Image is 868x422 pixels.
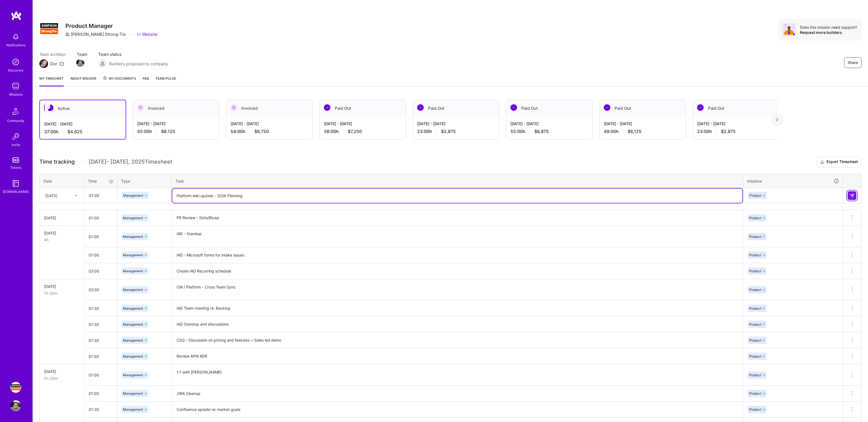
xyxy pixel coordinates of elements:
span: Team [77,51,87,57]
span: Product [749,235,761,239]
div: Invoiced [226,100,312,116]
div: 4h [44,237,80,243]
img: discovery [10,57,21,67]
textarea: Confluence update re: market goals [172,402,742,417]
span: Team architect [39,51,66,57]
a: Team Member Avatar [77,58,84,67]
span: Product [749,216,761,220]
img: Team Architect [39,59,48,68]
span: Product [749,338,761,342]
div: [DATE] [45,193,58,198]
input: HH:MM [84,402,117,417]
div: 55:00 h [510,129,588,134]
button: Share [844,57,861,68]
textarea: IAD Standup and discussions [172,317,742,332]
div: [DATE] [44,284,80,289]
img: Avatar [783,23,796,36]
span: Management [123,373,143,377]
img: Community [9,105,22,118]
div: Paid Out [506,100,592,116]
textarea: 1:1 with [PERSON_NAME] [172,365,742,385]
img: Invoiced [137,104,144,111]
th: Date [40,174,84,188]
span: Management [123,216,143,220]
a: Simpson Strong-Tie: Product Manager [9,382,23,393]
div: [DATE] - [DATE] [417,121,495,126]
span: My Documents [103,76,136,82]
textarea: Platform wiki update - 2026 Planning [172,189,742,203]
textarea: PR Review - Slots/Bicep [172,210,742,225]
div: Missions [9,92,23,97]
img: Paid Out [324,104,330,111]
span: Product [749,193,761,197]
input: HH:MM [84,229,117,244]
span: [DATE] - [DATE] , 2025 Timesheet [89,158,172,165]
div: 58:00 h [324,129,401,134]
span: Management [123,253,143,257]
div: 23:00 h [697,129,775,134]
th: Type [117,174,172,188]
textarea: CM / Platform - Cross Team Sync [172,280,742,300]
span: $4,625 [68,129,82,135]
a: About Mission [70,76,96,86]
a: My Documents [103,76,136,86]
div: [DOMAIN_NAME] [3,189,29,194]
i: icon Chevron [75,194,78,197]
textarea: JIRA Cleanup [172,386,742,401]
div: 65:00 h [137,129,215,134]
textarea: IAD - Microsoft forms for intake issues [172,248,742,263]
div: [DATE] - [DATE] [324,121,401,126]
span: Management [123,407,143,411]
div: Paid Out [599,100,686,116]
span: $6,125 [628,129,642,134]
span: $8,125 [161,129,175,134]
a: FAQ [143,76,149,86]
div: [DATE] - [DATE] [137,121,215,126]
input: HH:MM [84,211,117,225]
div: Notifications [6,42,25,48]
div: Invoiced [133,100,219,116]
span: $7,250 [348,129,362,134]
img: Builders proposed to company [98,59,107,68]
div: 5h 30m [44,375,80,381]
img: guide book [10,178,21,189]
img: Paid Out [510,104,517,111]
div: 37:00 h [44,129,121,135]
img: Submit [850,193,854,198]
div: Request more builders [800,30,857,35]
a: User Avatar [9,400,23,411]
span: Product [749,391,761,395]
span: $6,875 [534,129,549,134]
div: [DATE] [44,369,80,374]
div: Paid Out [413,100,499,116]
img: right [776,118,778,122]
div: [PERSON_NAME] Strong-Tie [65,31,126,37]
div: Discovery [8,67,24,73]
a: Team Pulse [155,76,176,86]
input: HH:MM [85,188,117,203]
span: $6,750 [254,129,269,134]
i: icon Mail [59,61,64,66]
span: Product [749,253,761,257]
span: Management [123,338,143,342]
img: bell [10,31,21,42]
img: Paid Out [604,104,610,111]
input: HH:MM [84,317,117,332]
textarea: CSQ - Discussion on pricing and features + Sales led demo [172,333,742,348]
span: Product [749,354,761,358]
span: Product [749,269,761,273]
textarea: Review APM ADR [172,349,742,364]
textarea: IAD Team meeting re: Backlog [172,301,742,316]
img: Active [47,105,53,111]
span: Management [123,306,143,310]
div: [DATE] - [DATE] [231,121,308,126]
h3: Product Manager [65,22,158,29]
span: Product [749,306,761,310]
span: $2,875 [441,129,456,134]
span: Product [749,322,761,326]
th: Task [172,174,743,188]
input: HH:MM [84,283,117,297]
input: HH:MM [84,368,117,382]
span: Builders proposed to company [109,61,168,67]
i: icon Download [820,159,824,165]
